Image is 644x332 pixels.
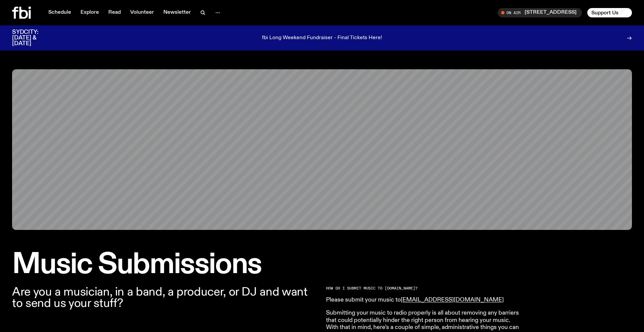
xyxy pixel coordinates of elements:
a: Read [104,8,125,17]
p: fbi Long Weekend Fundraiser - Final Tickets Here! [262,35,382,41]
span: Support Us [591,10,619,16]
button: Support Us [587,8,632,17]
h2: HOW DO I SUBMIT MUSIC TO [DOMAIN_NAME]? [326,286,519,290]
h3: SYDCITY: [DATE] & [DATE] [12,29,55,47]
a: Schedule [44,8,75,17]
h1: Music Submissions [12,251,632,278]
a: Newsletter [159,8,195,17]
a: [EMAIL_ADDRESS][DOMAIN_NAME] [401,297,504,303]
a: Volunteer [126,8,158,17]
p: Are you a musician, in a band, a producer, or DJ and want to send us your stuff? [12,286,318,309]
a: Explore [76,8,103,17]
button: On Air[STREET_ADDRESS] [498,8,582,17]
p: Please submit your music to [326,297,519,304]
